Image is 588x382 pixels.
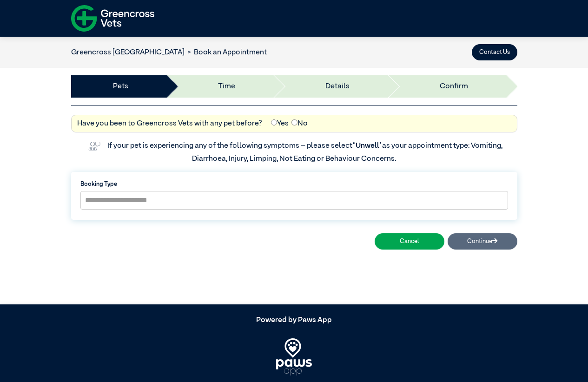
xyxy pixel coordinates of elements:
[86,138,103,153] img: vet
[71,47,267,58] nav: breadcrumb
[71,49,185,56] a: Greencross [GEOGRAPHIC_DATA]
[107,142,504,163] label: If your pet is experiencing any of the following symptoms – please select as your appointment typ...
[276,338,312,375] img: PawsApp
[271,118,289,129] label: Yes
[185,47,267,58] li: Book an Appointment
[80,180,508,189] label: Booking Type
[352,142,382,150] span: “Unwell”
[71,2,154,34] img: f-logo
[77,118,262,129] label: Have you been to Greencross Vets with any pet before?
[472,44,517,60] button: Contact Us
[375,233,444,250] button: Cancel
[71,316,517,325] h5: Powered by Paws App
[271,119,277,125] input: Yes
[113,81,128,92] a: Pets
[291,119,297,125] input: No
[291,118,308,129] label: No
